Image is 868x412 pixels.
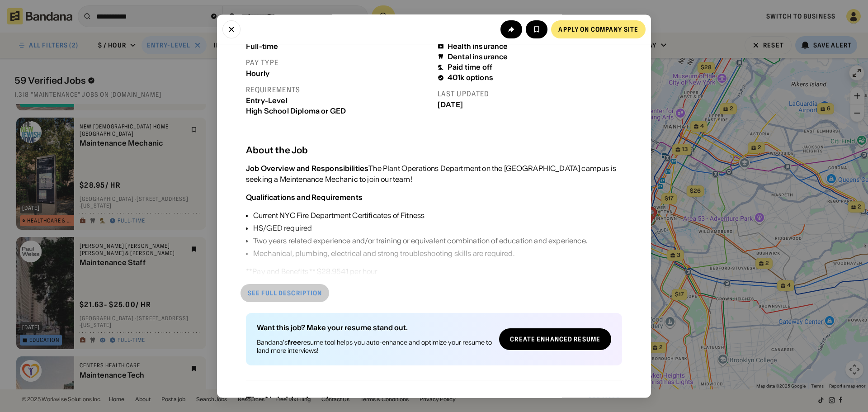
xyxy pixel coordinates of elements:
div: About the Job [246,145,622,156]
div: Health insurance [448,42,508,51]
div: Last updated [438,90,622,99]
div: Pay type [246,58,430,67]
div: See full description [248,290,322,297]
div: Dental insurance [448,52,508,61]
div: Apply on company site [558,26,638,32]
div: Qualifications and Requirements [246,193,363,202]
div: Create Enhanced Resume [510,336,600,343]
div: Paid time off [448,63,492,72]
div: Current NYC Fire Department Certificates of Fitness [253,210,587,221]
div: Full-time [246,42,430,51]
div: High School Diploma or GED [246,107,430,115]
div: **Pay and Benefits ** $28.9541 per hour [246,266,377,277]
div: HS/GED required [253,223,587,234]
div: Hourly [246,69,430,78]
div: Job Overview and Responsibilities [246,164,368,173]
b: free [288,339,301,347]
div: Bandana's resume tool helps you auto-enhance and optimize your resume to land more interviews! [257,339,492,355]
div: Mechanical, plumbing, electrical and strong troubleshooting skills are required. [253,248,587,259]
div: The Plant Operations Department on the [GEOGRAPHIC_DATA] campus is seeking a Meintenance Mechanic... [246,163,622,185]
div: Entry-Level [246,96,430,105]
div: Two years related experience and/or training or equivalent combination of education and experience. [253,236,587,246]
div: The Neighborhood [246,395,586,406]
div: Requirements [246,85,430,95]
div: [DATE] [438,101,622,109]
div: See more [588,398,620,404]
div: Want this job? Make your resume stand out. [257,324,492,331]
button: Close [222,20,241,38]
div: 401k options [448,74,493,82]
